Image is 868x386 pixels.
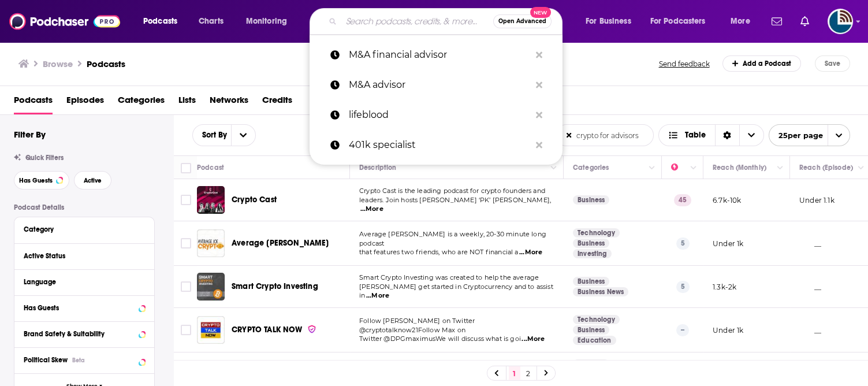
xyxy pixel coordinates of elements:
img: Average Joe Crypto [197,229,225,257]
input: Search podcasts, credits, & more... [341,12,493,31]
p: __ [799,239,821,248]
span: ...More [519,248,542,257]
a: 1 [509,366,520,380]
button: open menu [193,131,231,139]
span: Follow [PERSON_NAME] on Twitter @cryptotalknow21Follow Max on [359,317,475,334]
span: ...More [360,205,383,214]
p: Under 1k [713,325,743,335]
span: Podcasts [14,91,53,114]
p: 1.3k-2k [713,282,736,292]
span: Twitter @DPGmaximusWe will discuss what is goi [359,335,521,343]
a: Average [PERSON_NAME] [232,237,329,249]
a: Add a Podcast [722,55,802,72]
p: M&A financial advisor [349,40,530,70]
img: Smart Crypto Investing [197,273,225,300]
div: Brand Safety & Suitability [24,330,135,338]
a: Crypto Cast [232,194,277,206]
button: Column Actions [645,161,659,175]
p: Podcast Details [14,203,155,211]
h2: Filter By [14,129,46,140]
span: Sort By [193,131,231,139]
span: Crypto Cast is the leading podcast for crypto founders and [359,187,545,195]
button: Show profile menu [828,9,853,34]
button: Column Actions [854,161,868,175]
a: Business [573,239,609,248]
p: 45 [674,194,691,206]
img: Crypto Cast [197,186,225,214]
img: CRYPTO TALK NOW [197,316,225,344]
a: 401k specialist [310,130,562,160]
p: __ [799,282,821,292]
button: Column Actions [547,161,561,175]
button: open menu [643,12,722,31]
a: CRYPTO TALK NOW [232,324,316,336]
button: Open AdvancedNew [493,14,552,28]
div: Language [24,278,137,286]
a: Education [573,336,616,345]
span: For Business [586,13,631,29]
a: Show notifications dropdown [767,12,787,31]
span: that features two friends, who are NOT financial a [359,248,519,256]
p: 5 [676,237,690,249]
div: Search podcasts, credits, & more... [321,8,573,35]
div: Power Score [671,161,687,175]
button: Send feedback [655,59,713,69]
span: Monitoring [246,13,287,29]
button: Column Actions [687,161,701,175]
div: Categories [573,161,609,175]
a: Investing [573,249,612,258]
button: open menu [231,125,255,146]
a: Business News [573,287,628,296]
div: Active Status [24,252,137,260]
a: Business [573,195,609,205]
div: Has Guests [24,304,135,312]
h1: Podcasts [87,58,125,69]
p: 5 [676,281,690,292]
a: Episodes [66,91,104,114]
button: Active Status [24,248,145,263]
h2: Choose List sort [192,124,256,146]
button: Brand Safety & Suitability [24,326,145,341]
span: [PERSON_NAME] get started in Cryptocurrency and to assist in [359,283,553,300]
span: Crypto Cast [232,195,277,205]
span: ...More [521,335,545,344]
button: Language [24,274,145,289]
p: M&A advisor [349,70,530,100]
div: Beta [72,357,85,364]
span: More [731,13,750,29]
span: Smart Crypto Investing was created to help the average [359,273,539,281]
span: Average [PERSON_NAME] is a weekly, 20-30 minute long podcast [359,230,546,247]
p: 6.7k-10k [713,195,741,205]
img: verified Badge [307,324,316,334]
p: -- [676,324,689,336]
span: Charts [199,13,223,29]
a: M&A advisor [310,70,562,100]
span: 25 per page [769,127,823,144]
button: open menu [769,124,850,146]
p: lifeblood [349,100,530,130]
span: Political Skew [24,356,68,364]
span: Smart Crypto Investing [232,281,318,291]
h3: Browse [43,58,73,69]
span: Has Guests [19,177,53,184]
button: open menu [135,12,192,31]
h2: Choose View [658,124,764,146]
div: Sort Direction [715,125,739,146]
span: leaders. Join hosts [PERSON_NAME] ‘PK’ [PERSON_NAME], [359,196,551,204]
div: Reach (Monthly) [713,161,766,175]
a: Technology [573,228,620,237]
span: Logged in as tdunyak [828,9,853,34]
a: Charts [191,12,230,31]
a: Networks [210,91,248,114]
span: Open Advanced [498,18,546,24]
span: New [530,7,551,18]
a: Lists [178,91,196,114]
span: Podcasts [143,13,177,29]
a: Credits [262,91,292,114]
